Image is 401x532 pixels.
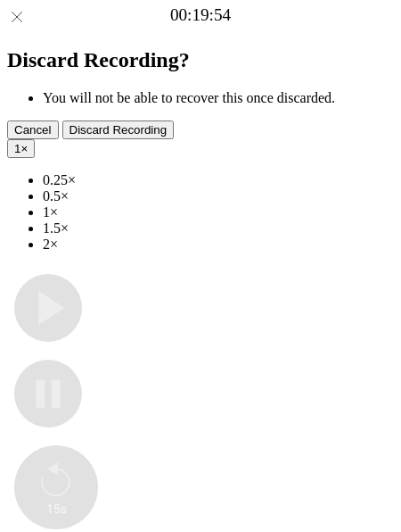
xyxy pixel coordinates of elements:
[43,172,394,188] li: 0.25×
[43,220,394,237] li: 1.5×
[14,142,20,155] span: 1
[7,48,394,72] h2: Discard Recording?
[43,237,394,253] li: 2×
[7,121,59,139] button: Cancel
[43,204,394,220] li: 1×
[7,139,35,158] button: 1×
[170,5,231,25] a: 00:19:54
[62,121,175,139] button: Discard Recording
[43,90,394,106] li: You will not be able to recover this once discarded.
[43,188,394,204] li: 0.5×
